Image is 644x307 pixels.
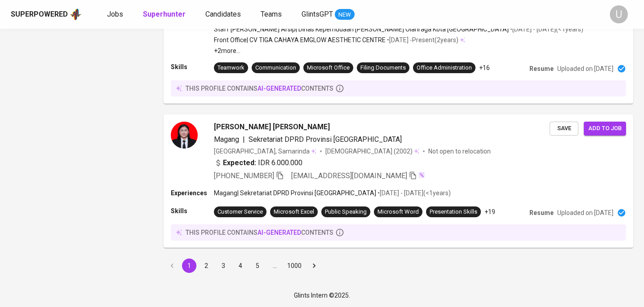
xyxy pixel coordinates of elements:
[182,259,196,273] button: page 1
[291,171,407,180] span: [EMAIL_ADDRESS][DOMAIN_NAME]
[214,158,302,168] div: IDR 6.000.000
[171,206,214,215] p: Skills
[335,10,355,19] span: NEW
[164,114,633,248] a: [PERSON_NAME] [PERSON_NAME]Magang|Sekretariat DPRD Provinsi [GEOGRAPHIC_DATA][GEOGRAPHIC_DATA], S...
[214,35,386,44] p: Front Office | CV TIGA CAHAYA EMGLOW AESTHETIC CENTRE
[302,9,355,20] a: GlintsGPT NEW
[302,10,333,18] span: GlintsGPT
[325,147,394,156] span: [DEMOGRAPHIC_DATA]
[214,189,376,197] p: Magang | Sekretariat DPRD Provinsi [GEOGRAPHIC_DATA]
[214,135,239,144] span: Magang
[143,10,186,18] b: Superhunter
[430,208,477,216] div: Presentation Skills
[218,208,263,216] div: Customer Service
[205,10,241,18] span: Candidates
[223,158,256,168] b: Expected:
[284,259,304,273] button: Go to page 1000
[307,259,321,273] button: Go to next page
[386,35,458,44] p: • [DATE] - Present ( 2 years )
[325,208,367,216] div: Public Speaking
[484,207,495,216] p: +19
[479,63,490,72] p: +16
[186,228,333,237] p: this profile contains contents
[171,122,198,149] img: 74d5965c6e145fa0841677914ceb82fd.jpg
[171,189,214,197] p: Experiences
[610,5,628,23] div: U
[186,84,333,93] p: this profile contains contents
[554,123,574,134] span: Save
[378,208,419,216] div: Microsoft Word
[214,122,330,132] span: [PERSON_NAME] [PERSON_NAME]
[550,122,578,136] button: Save
[557,64,613,73] p: Uploaded on [DATE]
[267,261,282,270] div: …
[243,134,245,145] span: |
[216,259,231,273] button: Go to page 3
[417,64,472,72] div: Office Administration
[214,46,583,55] p: +2 more ...
[307,64,350,72] div: Microsoft Office
[529,64,554,73] p: Resume
[70,8,82,21] img: app logo
[171,62,214,71] p: Skills
[205,9,243,20] a: Candidates
[325,147,419,156] div: (2002)
[261,10,282,18] span: Teams
[428,147,491,156] p: Not open to relocation
[218,64,244,72] div: Teamwork
[214,171,274,180] span: [PHONE_NUMBER]
[249,135,402,144] span: Sekretariat DPRD Provinsi [GEOGRAPHIC_DATA]
[214,25,509,34] p: Staff [PERSON_NAME] Arsip | Dinas Kepemudaan [PERSON_NAME] Olahraga Kota [GEOGRAPHIC_DATA]
[107,10,123,18] span: Jobs
[107,9,125,20] a: Jobs
[143,9,187,20] a: Superhunter
[376,189,451,197] p: • [DATE] - [DATE] ( <1 years )
[557,208,613,217] p: Uploaded on [DATE]
[164,259,323,273] nav: pagination navigation
[261,9,284,20] a: Teams
[258,229,301,236] span: AI-generated
[584,122,626,136] button: Add to job
[250,259,265,273] button: Go to page 5
[588,123,622,134] span: Add to job
[214,147,316,156] div: [GEOGRAPHIC_DATA], Samarinda
[529,208,554,217] p: Resume
[360,64,406,72] div: Filing Documents
[509,25,583,34] p: • [DATE] - [DATE] ( <1 years )
[11,8,82,21] a: Superpoweredapp logo
[255,64,296,72] div: Communication
[199,259,213,273] button: Go to page 2
[274,208,314,216] div: Microsoft Excel
[258,85,301,92] span: AI-generated
[418,171,425,179] img: magic_wand.svg
[11,9,68,20] div: Superpowered
[233,259,248,273] button: Go to page 4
